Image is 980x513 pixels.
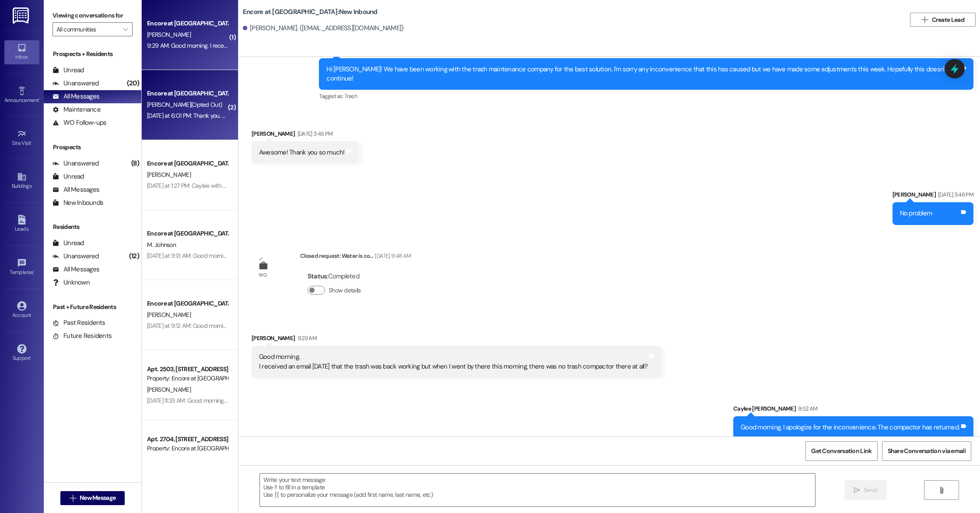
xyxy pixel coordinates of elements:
[733,404,973,416] div: Caylee [PERSON_NAME]
[52,198,103,207] div: New Inbounds
[805,441,877,461] button: Get Conversation Link
[373,251,411,260] div: [DATE] 9:48 AM
[147,299,228,308] div: Encore at [GEOGRAPHIC_DATA]
[147,241,176,249] span: M. Johnson
[52,265,99,274] div: All Messages
[52,252,99,261] div: Unanswered
[4,126,39,150] a: Site Visit •
[259,352,647,371] div: Good morning. I received an email [DATE] that the trash was back working but when I went by there...
[844,480,887,500] button: Send
[52,9,133,22] label: Viewing conversations for
[4,341,39,365] a: Support
[52,79,99,88] div: Unanswered
[52,172,84,181] div: Unread
[147,159,228,168] div: Encore at [GEOGRAPHIC_DATA]
[938,487,945,494] i: 
[147,374,228,383] div: Property: Encore at [GEOGRAPHIC_DATA]
[936,190,973,199] div: [DATE] 3:46 PM
[243,7,378,17] b: Encore at [GEOGRAPHIC_DATA]: New Inbound
[259,148,345,157] div: Awesome! Thank you so much!
[147,112,584,119] div: [DATE] at 6:01 PM: Thank you. You will no longer receive texts from this thread. Please reply wit...
[44,222,141,232] div: Residents
[147,171,191,179] span: [PERSON_NAME]
[329,286,361,295] label: Show details
[147,31,191,39] span: [PERSON_NAME]
[854,487,860,494] i: 
[4,212,39,236] a: Leads
[52,278,90,287] div: Unknown
[39,96,40,102] span: •
[44,302,141,312] div: Past + Future Residents
[147,229,228,238] div: Encore at [GEOGRAPHIC_DATA]
[80,493,115,502] span: New Message
[147,89,228,98] div: Encore at [GEOGRAPHIC_DATA]
[796,404,817,413] div: 9:52 AM
[123,26,128,33] i: 
[127,249,141,263] div: (12)
[129,157,141,170] div: (8)
[300,251,411,264] div: Closed request: Water is co...
[125,77,141,90] div: (20)
[147,386,191,394] span: [PERSON_NAME]
[147,19,228,28] div: Encore at [GEOGRAPHIC_DATA]
[147,435,228,444] div: Apt. 2704, [STREET_ADDRESS]
[864,485,877,495] span: Send
[60,491,125,505] button: New Message
[811,446,871,456] span: Get Conversation Link
[4,40,39,64] a: Inbox
[13,7,31,24] img: ResiDesk Logo
[888,446,966,456] span: Share Conversation via email
[252,334,661,346] div: [PERSON_NAME]
[52,159,99,168] div: Unanswered
[52,331,112,341] div: Future Residents
[308,270,364,283] div: : Completed
[882,441,971,461] button: Share Conversation via email
[52,92,99,101] div: All Messages
[295,334,317,343] div: 9:29 AM
[147,444,228,453] div: Property: Encore at [GEOGRAPHIC_DATA]
[243,24,404,33] div: [PERSON_NAME]. ([EMAIL_ADDRESS][DOMAIN_NAME])
[34,268,35,274] span: •
[70,495,76,502] i: 
[147,397,562,404] div: [DATE] 11:33 AM: Good morning! This is Caylee with Encore. When you get the chance, could you ple...
[147,182,241,190] div: [DATE] at 1:27 PM: Caylee with Encore
[56,22,119,36] input: All communities
[31,139,33,145] span: •
[147,311,191,319] span: [PERSON_NAME]
[741,423,959,432] div: Good morning, I apologize for the inconvenience. The compactor has returned.
[4,299,39,322] a: Account
[910,13,976,27] button: Create Lead
[892,190,973,202] div: [PERSON_NAME]
[319,90,973,102] div: Tagged as:
[4,256,39,279] a: Templates •
[4,169,39,193] a: Buildings
[52,118,106,127] div: WO Follow-ups
[932,15,964,25] span: Create Lead
[259,271,267,280] div: WO
[344,92,357,100] span: Trash
[252,129,359,141] div: [PERSON_NAME]
[147,42,565,49] div: 9:29 AM: Good morning. I received an email [DATE] that the trash was back working but when I went...
[44,49,141,59] div: Prospects + Residents
[900,209,932,218] div: No problem
[52,105,101,114] div: Maintenance
[147,101,222,109] span: [PERSON_NAME] (Opted Out)
[52,66,84,75] div: Unread
[308,272,327,281] b: Status
[921,16,928,23] i: 
[44,143,141,152] div: Prospects
[295,129,333,138] div: [DATE] 3:45 PM
[147,365,228,374] div: Apt. 2503, [STREET_ADDRESS]
[326,65,959,84] div: Hi [PERSON_NAME]! We have been working with the trash maintenance company for the best solution. ...
[52,318,105,327] div: Past Residents
[52,239,84,248] div: Unread
[52,185,99,194] div: All Messages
